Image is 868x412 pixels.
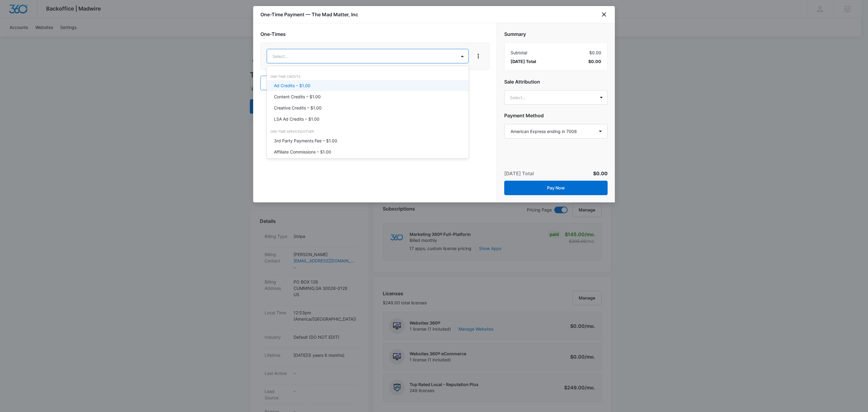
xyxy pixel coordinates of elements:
p: Content Credits – $1.00 [274,93,321,100]
p: Creative Credits – $1.00 [274,105,322,111]
p: Ad Credits – $1.00 [274,82,310,89]
p: Affiliate Commissions – $1.00 [274,149,331,155]
div: One-Time Credits [267,74,468,79]
p: LSA Ad Credits – $1.00 [274,116,319,122]
p: 3rd Party Payments Fee – $1.00 [274,138,337,144]
div: One-Time Services/Other [267,129,468,134]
